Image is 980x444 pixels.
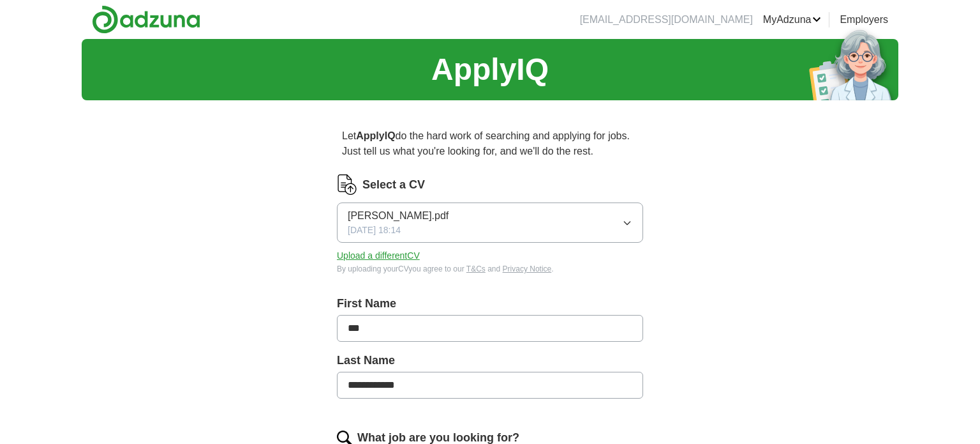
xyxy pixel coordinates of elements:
[348,224,401,237] span: [DATE] 18:14
[362,176,425,194] label: Select a CV
[503,264,552,273] a: Privacy Notice
[337,203,643,243] button: [PERSON_NAME].pdf[DATE] 18:14
[337,249,420,263] button: Upload a differentCV
[337,123,643,164] p: Let do the hard work of searching and applying for jobs. Just tell us what you're looking for, an...
[348,208,449,224] span: [PERSON_NAME].pdf
[763,12,822,27] a: MyAdzuna
[92,5,200,34] img: Adzuna logo
[337,352,643,369] label: Last Name
[337,295,643,312] label: First Name
[431,47,549,93] h1: ApplyIQ
[466,264,486,273] a: T&Cs
[356,130,395,141] strong: ApplyIQ
[840,12,888,27] a: Employers
[337,174,357,195] img: CV Icon
[337,263,643,275] div: By uploading your CV you agree to our and .
[580,12,753,27] li: [EMAIL_ADDRESS][DOMAIN_NAME]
